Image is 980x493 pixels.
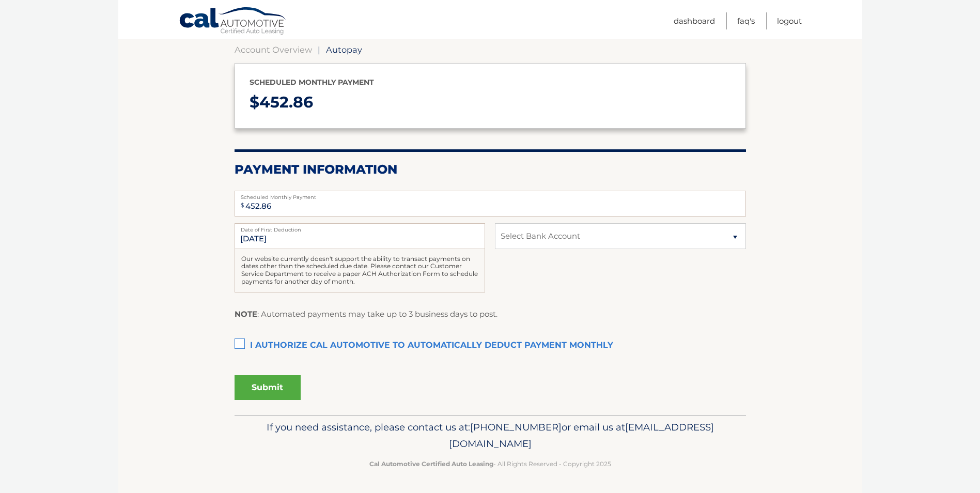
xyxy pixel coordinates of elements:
span: 452.86 [259,93,313,112]
span: [PHONE_NUMBER] [470,421,562,433]
a: Logout [777,12,802,29]
label: I authorize cal automotive to automatically deduct payment monthly [235,335,746,356]
p: $ [250,89,731,116]
span: [EMAIL_ADDRESS][DOMAIN_NAME] [449,421,714,450]
a: FAQ's [737,12,755,29]
a: Dashboard [674,12,715,29]
button: Submit [235,375,301,400]
strong: NOTE [235,309,257,319]
label: Scheduled Monthly Payment [235,191,746,199]
span: $ [238,194,247,217]
span: | [318,44,320,55]
h2: Payment Information [235,162,746,177]
input: Payment Amount [235,191,746,217]
div: Our website currently doesn't support the ability to transact payments on dates other than the sc... [235,249,485,292]
p: Scheduled monthly payment [250,76,731,89]
label: Date of First Deduction [235,223,485,232]
a: Cal Automotive [179,7,287,37]
a: Account Overview [235,44,312,55]
p: : Automated payments may take up to 3 business days to post. [235,307,497,321]
span: Autopay [326,44,362,55]
p: If you need assistance, please contact us at: or email us at [241,419,739,452]
input: Payment Date [235,223,485,249]
p: - All Rights Reserved - Copyright 2025 [241,458,739,469]
strong: Cal Automotive Certified Auto Leasing [369,460,493,468]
